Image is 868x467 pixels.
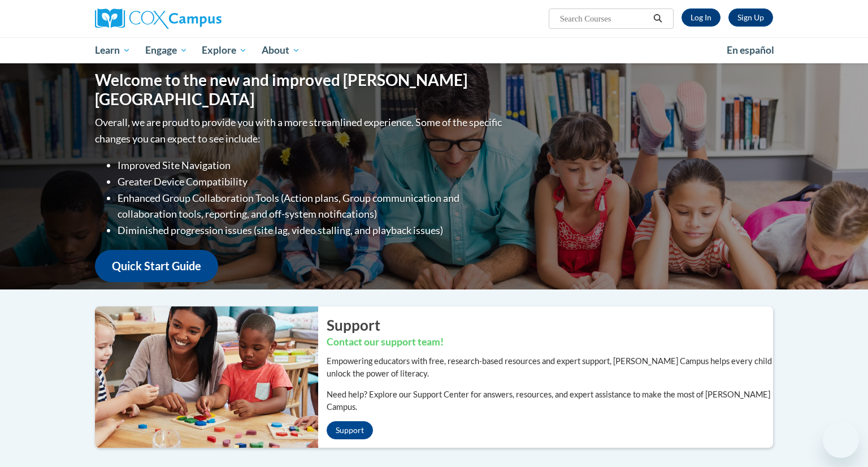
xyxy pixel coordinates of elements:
[95,44,131,57] span: Learn
[145,44,188,57] span: Engage
[95,71,505,109] h1: Welcome to the new and improved [PERSON_NAME][GEOGRAPHIC_DATA]
[728,8,773,27] a: Register
[118,222,505,239] li: Diminished progression issues (site lag, video stalling, and playback issues)
[118,190,505,223] li: Enhanced Group Collaboration Tools (Action plans, Group communication and collaboration tools, re...
[327,315,773,335] h2: Support
[88,37,138,63] a: Learn
[194,37,254,63] a: Explore
[327,421,373,439] a: Support
[118,174,505,190] li: Greater Device Compatibility
[202,44,247,57] span: Explore
[327,388,773,413] p: Need help? Explore our Support Center for answers, resources, and expert assistance to make the m...
[86,306,318,448] img: ...
[823,422,859,458] iframe: Button to launch messaging window
[682,8,721,27] a: Log In
[327,335,773,349] h3: Contact our support team!
[78,37,790,63] div: Main menu
[254,37,307,63] a: About
[95,250,218,282] a: Quick Start Guide
[95,8,310,29] a: Cox Campus
[649,12,666,25] button: Search
[95,8,222,29] img: Cox Campus
[727,44,774,56] span: En español
[327,355,773,380] p: Empowering educators with free, research-based resources and expert support, [PERSON_NAME] Campus...
[118,157,505,174] li: Improved Site Navigation
[138,37,195,63] a: Engage
[262,44,300,57] span: About
[559,12,649,25] input: Search Courses
[719,38,782,62] a: En español
[95,114,505,147] p: Overall, we are proud to provide you with a more streamlined experience. Some of the specific cha...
